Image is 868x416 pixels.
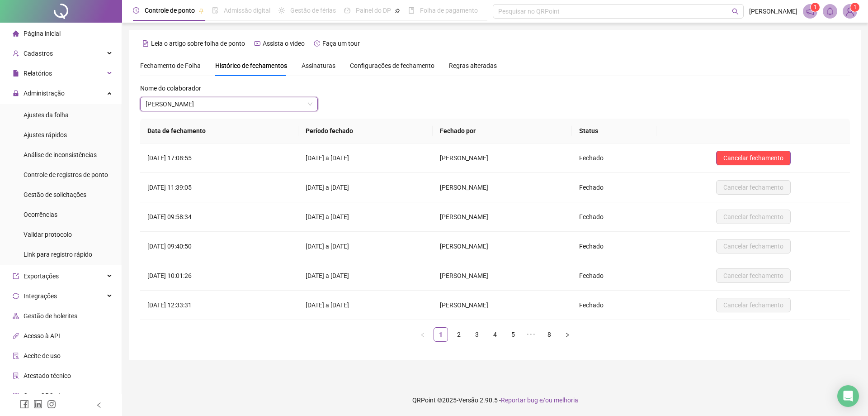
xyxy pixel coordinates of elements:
td: [DATE] 17:08:55 [140,143,298,173]
span: Link para registro rápido [24,251,92,258]
button: Cancelar fechamento [716,180,791,195]
span: Fechado [579,243,604,250]
span: search [732,8,739,15]
li: 3 [470,327,484,342]
span: pushpin [198,8,204,14]
button: left [415,327,430,342]
li: 2 [452,327,466,342]
span: Ajustes rápidos [24,131,67,139]
span: right [565,332,570,338]
span: Fechamento de Folha [140,62,201,69]
span: JAIARA PEREIRA DOS SANTOS [146,97,312,111]
span: Fechado [579,154,604,162]
span: Configurações de fechamento [350,62,434,69]
img: 59777 [843,5,857,18]
button: Cancelar fechamento [716,239,791,253]
li: Próxima página [560,327,575,342]
span: Controle de registros de ponto [24,171,108,178]
span: Versão [458,397,478,404]
td: [DATE] 11:39:05 [140,173,298,202]
span: Nome do colaborador [140,83,201,93]
span: facebook [20,400,29,409]
span: Gestão de férias [290,7,336,14]
a: 3 [470,328,484,341]
span: file [13,70,19,77]
span: Exportações [24,273,59,280]
span: [PERSON_NAME] [749,6,797,16]
li: 4 [488,327,502,342]
span: Cancelar fechamento [723,153,783,163]
span: linkedin [33,400,42,409]
span: notification [806,7,814,15]
span: user-add [13,50,19,57]
span: 1 [854,4,857,10]
span: Fechado [579,272,604,279]
span: Relatórios [24,70,52,77]
span: ••• [524,327,538,342]
span: Atestado técnico [24,372,71,379]
td: [DATE] 12:33:31 [140,291,298,320]
span: [PERSON_NAME] [440,243,490,250]
span: Período fechado [306,127,353,134]
button: Cancelar fechamento [716,298,791,312]
li: Página anterior [415,327,430,342]
span: Admissão digital [224,7,270,14]
button: right [560,327,575,342]
td: [DATE] a [DATE] [298,261,433,291]
span: Regras alteradas [449,62,497,69]
span: [PERSON_NAME] [440,184,490,191]
span: Gestão de holerites [24,312,77,320]
span: Folha de pagamento [420,7,478,14]
span: apartment [13,313,19,319]
span: Faça um tour [322,40,360,47]
span: qrcode [13,392,19,399]
span: [PERSON_NAME] [440,272,490,279]
span: [PERSON_NAME] [440,154,490,162]
td: [DATE] a [DATE] [298,232,433,261]
span: Leia o artigo sobre folha de ponto [151,40,245,47]
span: youtube [254,40,260,47]
td: [DATE] a [DATE] [298,143,433,173]
li: 8 [542,327,557,342]
sup: Atualize o seu contato no menu Meus Dados [850,3,859,12]
button: Cancelar fechamento [716,268,791,283]
li: 5 próximas páginas [524,327,538,342]
sup: 1 [811,3,820,12]
span: Fechado [579,184,604,191]
span: file-done [212,7,218,14]
span: lock [13,90,19,96]
span: Gerar QRCode [24,392,64,399]
span: history [314,40,320,47]
span: Fechado por [440,127,476,134]
span: book [408,7,415,14]
span: Assista o vídeo [263,40,305,47]
span: Assinaturas [302,62,335,69]
footer: QRPoint © 2025 - 2.90.5 - [122,384,868,416]
span: instagram [47,400,56,409]
span: sun [278,7,285,14]
td: [DATE] 09:58:34 [140,202,298,232]
td: [DATE] a [DATE] [298,202,433,232]
span: dashboard [344,7,350,14]
td: [DATE] 10:01:26 [140,261,298,291]
span: [PERSON_NAME] [440,301,490,309]
span: Ajustes da folha [24,111,69,119]
span: export [13,273,19,279]
a: 8 [542,328,556,341]
span: Acesso à API [24,332,60,339]
td: [DATE] a [DATE] [298,291,433,320]
span: home [13,30,19,37]
span: Controle de ponto [145,7,195,14]
a: 1 [434,328,448,341]
span: Reportar bug e/ou melhoria [501,397,578,404]
span: Cadastros [24,50,53,57]
span: left [96,402,102,408]
span: clock-circle [133,7,139,14]
span: Ocorrências [24,211,57,218]
span: Gestão de solicitações [24,191,86,198]
span: solution [13,373,19,379]
span: [PERSON_NAME] [440,213,490,220]
button: Cancelar fechamento [716,151,791,165]
a: 2 [452,328,466,341]
span: Painel do DP [356,7,391,14]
